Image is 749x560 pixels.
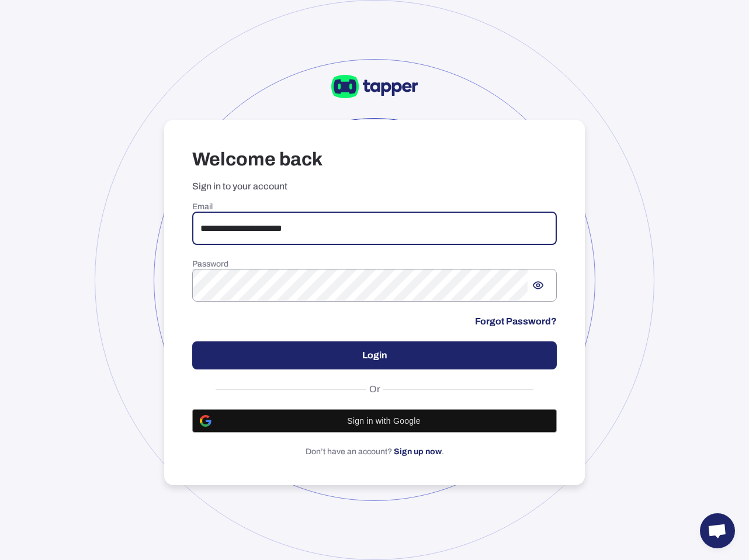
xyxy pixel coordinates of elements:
[475,316,557,327] a: Forgot Password?
[528,275,549,296] button: Show password
[219,416,549,426] span: Sign in with Google
[192,181,557,192] p: Sign in to your account
[192,259,557,269] h6: Password
[366,383,383,395] span: Or
[192,341,557,369] button: Login
[192,447,557,457] p: Don’t have an account? .
[192,202,557,212] h6: Email
[192,148,557,171] h3: Welcome back
[192,409,557,433] button: Sign in with Google
[700,513,735,548] div: Open chat
[394,447,442,456] a: Sign up now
